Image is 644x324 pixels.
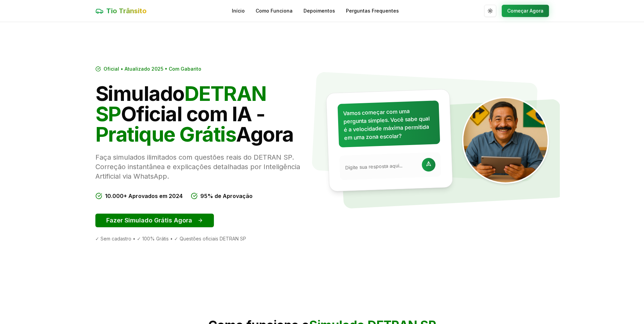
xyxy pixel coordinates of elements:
[95,235,317,242] div: ✓ Sem cadastro • ✓ 100% Grátis • ✓ Questões oficiais DETRAN SP
[256,7,293,14] a: Como Funciona
[95,6,147,16] a: Tio Trânsito
[95,214,214,227] button: Fazer Simulado Grátis Agora
[343,106,434,142] p: Vamos começar com uma pergunta simples. Você sabe qual é a velocidade máxima permitida em uma zon...
[106,6,147,16] span: Tio Trânsito
[104,66,201,72] span: Oficial • Atualizado 2025 • Com Gabarito
[462,97,549,184] img: Tio Trânsito
[346,7,399,14] a: Perguntas Frequentes
[232,7,245,14] a: Início
[303,7,335,14] a: Depoimentos
[502,5,549,17] button: Começar Agora
[95,122,236,146] span: Pratique Grátis
[200,192,253,200] span: 95% de Aprovação
[95,83,317,144] h1: Simulado Oficial com IA - Agora
[95,152,317,181] p: Faça simulados ilimitados com questões reais do DETRAN SP. Correção instantânea e explicações det...
[345,162,418,171] input: Digite sua resposta aqui...
[105,192,183,200] span: 10.000+ Aprovados em 2024
[95,81,266,126] span: DETRAN SP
